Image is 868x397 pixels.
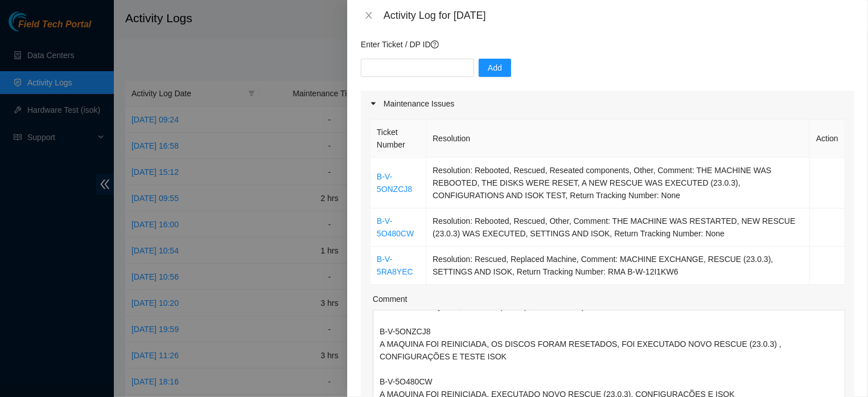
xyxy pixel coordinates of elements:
a: B-V-5O480CW [377,216,414,238]
div: Activity Log for [DATE] [384,9,854,22]
p: Enter Ticket / DP ID [361,38,854,51]
span: caret-right [370,100,377,107]
span: close [364,11,373,20]
button: Close [361,10,377,21]
td: Resolution: Rebooted, Rescued, Reseated components, Other, Comment: THE MACHINE WAS REBOOTED, THE... [426,158,810,208]
span: question-circle [431,40,439,48]
th: Resolution [426,120,810,158]
a: B-V-5RA8YEC [377,255,413,276]
label: Comment [373,293,408,305]
th: Action [810,120,845,158]
button: Add [479,59,511,77]
th: Ticket Number [371,120,426,158]
a: B-V-5ONZCJ8 [377,172,412,194]
td: Resolution: Rebooted, Rescued, Other, Comment: THE MACHINE WAS RESTARTED, NEW RESCUE (23.0.3) WAS... [426,208,810,247]
td: Resolution: Rescued, Replaced Machine, Comment: MACHINE EXCHANGE, RESCUE (23.0.3), SETTINGS AND I... [426,247,810,285]
span: Add [488,62,502,74]
div: Maintenance Issues [361,91,854,117]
